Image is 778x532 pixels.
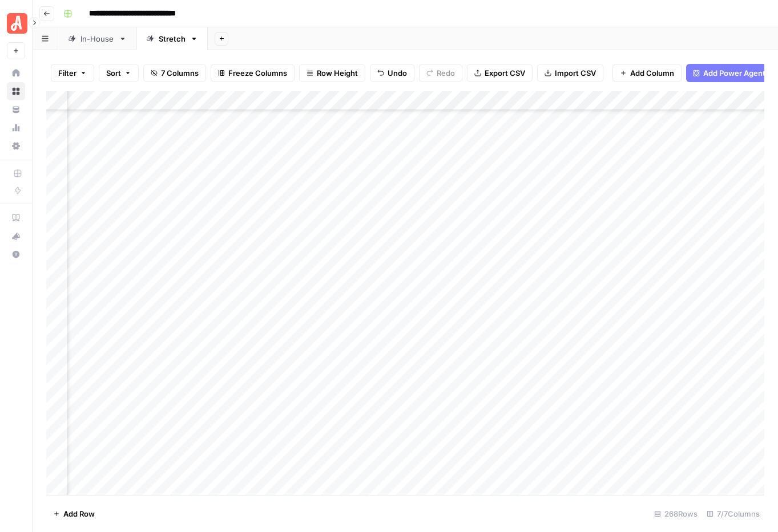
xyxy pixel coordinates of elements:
[7,137,25,155] a: Settings
[299,64,365,82] button: Row Height
[650,505,702,523] div: 268 Rows
[419,64,462,82] button: Redo
[80,33,114,44] div: In-House
[467,64,533,82] button: Export CSV
[317,67,358,79] span: Row Height
[7,64,25,82] a: Home
[437,67,455,79] span: Redo
[7,9,25,38] button: Workspace: Angi
[228,67,287,79] span: Freeze Columns
[58,67,76,79] span: Filter
[143,64,206,82] button: 7 Columns
[555,67,596,79] span: Import CSV
[106,67,121,79] span: Sort
[388,67,407,79] span: Undo
[161,67,199,79] span: 7 Columns
[370,64,414,82] button: Undo
[7,227,25,245] button: What's new?
[537,64,603,82] button: Import CSV
[612,64,682,82] button: Add Column
[136,27,208,50] a: Stretch
[99,64,139,82] button: Sort
[630,67,674,79] span: Add Column
[703,67,765,79] span: Add Power Agent
[702,505,764,523] div: 7/7 Columns
[211,64,295,82] button: Freeze Columns
[46,505,102,523] button: Add Row
[7,119,25,137] a: Usage
[63,508,95,519] span: Add Row
[7,209,25,227] a: AirOps Academy
[7,82,25,100] a: Browse
[7,100,25,119] a: Your Data
[686,64,772,82] button: Add Power Agent
[7,245,25,263] button: Help + Support
[159,33,186,44] div: Stretch
[58,27,136,50] a: In-House
[7,228,25,245] div: What's new?
[7,13,27,34] img: Angi Logo
[51,64,94,82] button: Filter
[485,67,525,79] span: Export CSV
